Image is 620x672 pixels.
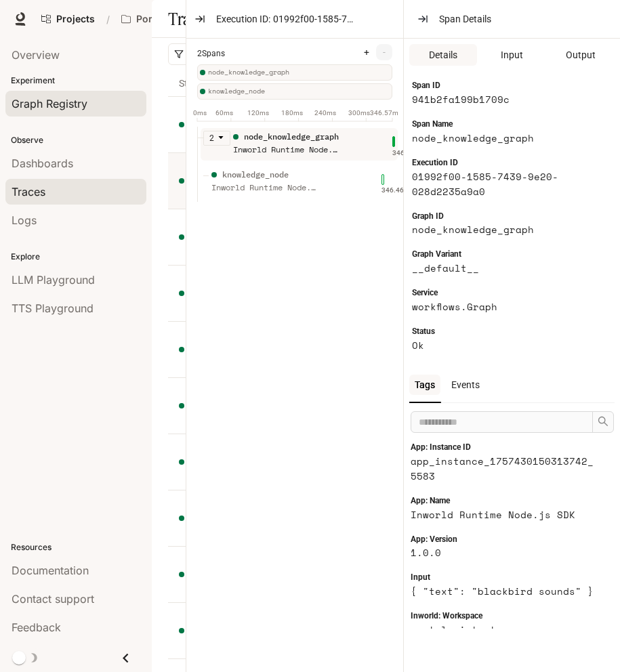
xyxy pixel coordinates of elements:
[211,8,379,30] button: Execution ID:01992f00-1585-7439-9e20-028d2235a9a0
[168,5,212,33] h1: Traces
[208,67,392,78] span: node_knowledge_graph
[429,47,457,62] span: Details
[409,375,440,395] div: Tags
[412,261,596,276] article: __default__
[209,132,214,145] article: 2
[222,169,289,182] div: knowledge_node
[281,109,303,117] text: 180ms
[412,325,435,338] span: Status
[381,185,415,196] div: 346.46 ms
[211,182,320,194] div: Inworld Runtime Node.js SDK
[412,338,596,353] article: Ok
[566,47,596,62] span: Output
[370,109,402,117] text: 346.57ms
[412,92,596,107] article: 941b2fa199b1709c
[115,5,225,33] button: All workspaces
[412,210,444,223] span: Graph ID
[273,12,357,26] span: 01992f00-1585-7439-9e20-028d2235a9a0
[193,109,207,117] text: 0ms
[244,131,339,144] div: node_knowledge_graph
[439,12,491,26] span: Span Details
[348,109,370,117] text: 300ms
[168,65,201,102] span: Status
[215,109,233,117] text: 60ms
[411,623,598,637] article: portal_ui_tests
[412,131,596,146] article: node_knowledge_graph
[412,118,453,131] span: Span Name
[216,12,270,26] span: Execution ID:
[392,148,426,159] div: 346.57 ms
[412,287,438,299] span: Service
[412,79,440,92] span: Span ID
[412,156,458,169] span: Execution ID
[208,86,392,97] span: knowledge_node
[233,144,342,156] div: Inworld Runtime Node.js SDK
[101,12,115,26] div: /
[411,571,430,584] span: Input
[501,47,523,62] span: Input
[411,584,598,599] article: { "text": "blackbird sounds" }
[230,131,342,165] div: node_knowledge_graph Inworld Runtime Node.js SDK
[209,169,320,203] div: knowledge_node Inworld Runtime Node.js SDK
[446,375,485,395] div: Events
[56,14,95,25] span: Projects
[598,416,608,427] span: search
[314,109,336,117] text: 240ms
[364,47,369,57] span: +
[478,44,546,66] button: Input
[411,454,598,484] article: app_instance_1757430150313742_5583
[411,610,482,623] span: Inworld: Workspace
[547,44,615,66] button: Output
[411,507,598,522] article: Inworld Runtime Node.js SDK
[197,64,392,81] div: node_knowledge_graph
[412,299,596,314] article: workflows.Graph
[197,83,392,100] div: knowledge_node
[35,5,101,33] a: Go to projects
[411,545,598,560] article: 1.0.0
[412,169,596,199] article: 01992f00-1585-7439-9e20-028d2235a9a0
[136,14,204,25] p: Portal UI Tests
[412,222,596,237] article: node_knowledge_graph
[376,44,392,60] button: -
[411,441,471,454] span: App: Instance ID
[411,533,457,546] span: App: Version
[197,47,225,60] span: 2 Spans
[412,248,461,261] span: Graph Variant
[409,44,477,66] button: Details
[411,495,450,507] span: App: Name
[358,44,375,60] button: +
[247,109,269,117] text: 120ms
[218,134,224,141] span: caret-down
